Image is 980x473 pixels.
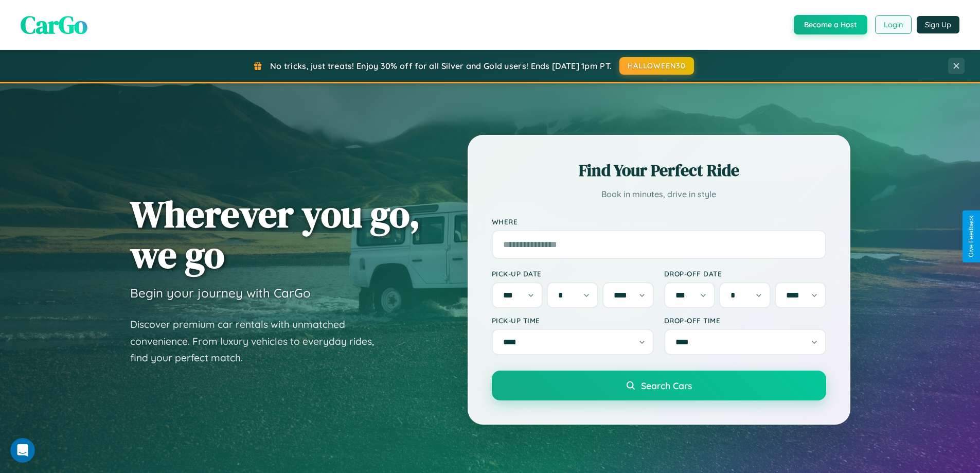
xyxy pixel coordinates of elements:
[794,15,867,34] button: Become a Host
[130,316,387,366] p: Discover premium car rentals with unmatched convenience. From luxury vehicles to everyday rides, ...
[619,57,694,75] button: HALLOWEEN30
[641,380,692,391] span: Search Cars
[492,316,654,325] label: Pick-up Time
[917,16,959,33] button: Sign Up
[968,216,975,257] div: Give Feedback
[664,316,826,325] label: Drop-off Time
[130,285,311,301] h3: Begin your journey with CarGo
[875,15,912,34] button: Login
[270,61,612,71] span: No tricks, just treats! Enjoy 30% off for all Silver and Gold users! Ends [DATE] 1pm PT.
[130,194,420,275] h1: Wherever you go, we go
[664,269,826,278] label: Drop-off Date
[492,269,654,278] label: Pick-up Date
[10,438,35,463] iframe: Intercom live chat
[492,217,826,226] label: Where
[492,371,826,400] button: Search Cars
[492,159,826,182] h2: Find Your Perfect Ride
[21,8,87,42] span: CarGo
[492,187,826,202] p: Book in minutes, drive in style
